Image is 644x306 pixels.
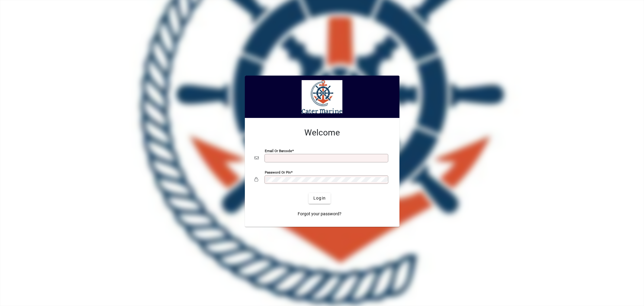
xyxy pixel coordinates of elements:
[265,170,291,174] mat-label: Password or Pin
[298,211,341,217] span: Forgot your password?
[313,195,326,201] span: Login
[295,209,344,220] a: Forgot your password?
[265,148,292,153] mat-label: Email or Barcode
[255,128,390,138] h2: Welcome
[309,193,331,204] button: Login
